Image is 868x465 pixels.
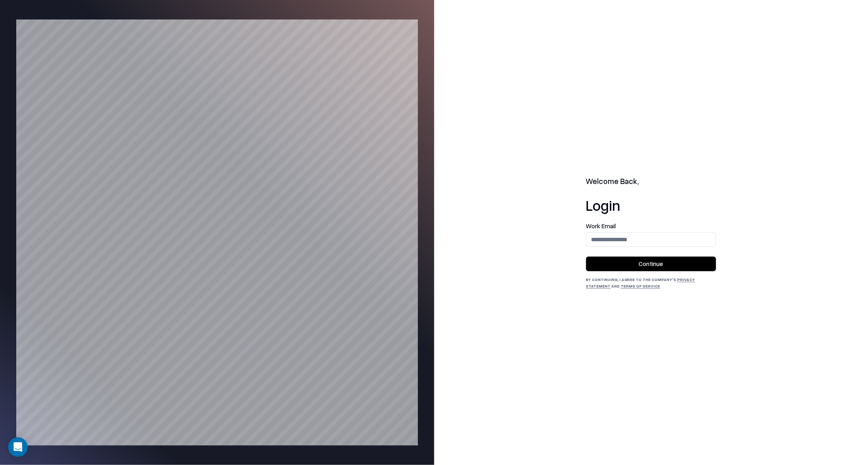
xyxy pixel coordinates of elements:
a: Terms of Service [621,283,660,288]
h1: Login [586,197,716,213]
div: By continuing, I agree to the Company's and [586,276,716,289]
label: Work Email [586,223,716,229]
button: Continue [586,257,716,271]
a: Privacy Statement [586,277,695,288]
div: Open Intercom Messenger [8,437,28,457]
h2: Welcome Back, [586,176,716,187]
